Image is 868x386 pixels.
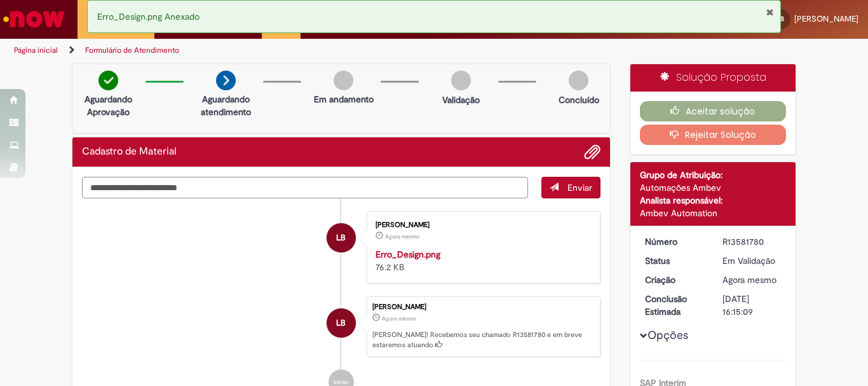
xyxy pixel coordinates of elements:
span: Enviar [567,182,592,193]
div: Automações Ambev [640,181,787,194]
button: Enviar [541,177,600,198]
span: Erro_Design.png Anexado [97,11,200,22]
div: R13581780 [722,235,782,248]
span: LB [336,223,346,253]
span: Agora mesmo [382,315,416,322]
dt: Status [635,254,714,267]
img: ServiceNow [1,6,67,32]
div: Luiza Cruz Bastos [327,308,356,338]
p: Aguardando Aprovação [78,93,139,118]
div: Grupo de Atribuição: [640,169,787,181]
a: Erro_Design.png [376,249,440,260]
button: Adicionar anexos [584,144,600,160]
div: Luiza Cruz Bastos [327,223,356,252]
li: Luiza Cruz Bastos [82,296,600,357]
div: [DATE] 16:15:09 [722,293,782,318]
div: [PERSON_NAME] [376,221,587,229]
p: [PERSON_NAME]! Recebemos seu chamado R13581780 e em breve estaremos atuando. [372,330,593,350]
div: Em Validação [722,254,782,267]
div: [PERSON_NAME] [372,303,593,311]
span: Agora mesmo [722,274,776,286]
div: Ambev Automation [640,207,787,219]
time: 30/09/2025 14:15:02 [382,315,416,322]
img: img-circle-grey.png [451,71,471,90]
p: Aguardando atendimento [195,93,257,118]
dt: Número [635,235,714,248]
button: Fechar Notificação [766,7,774,17]
p: Concluído [559,93,599,106]
a: Formulário de Atendimento [85,45,179,55]
span: Agora mesmo [385,233,419,240]
textarea: Digite sua mensagem aqui... [82,177,528,198]
p: Em andamento [314,93,374,106]
ul: Trilhas de página [10,39,569,62]
dt: Criação [635,273,714,286]
a: Página inicial [14,45,58,55]
time: 30/09/2025 14:14:52 [385,233,419,240]
time: 30/09/2025 14:15:02 [722,274,776,286]
h2: Cadastro de Material Histórico de tíquete [82,146,177,158]
button: Aceitar solução [640,101,787,121]
dt: Conclusão Estimada [635,293,714,318]
p: Validação [442,93,480,106]
button: Rejeitar Solução [640,125,787,145]
div: 76.2 KB [376,248,587,273]
img: img-circle-grey.png [569,71,588,90]
img: check-circle-green.png [98,71,118,90]
img: img-circle-grey.png [334,71,353,90]
img: arrow-next.png [216,71,236,90]
span: [PERSON_NAME] [794,13,858,24]
div: Analista responsável: [640,194,787,207]
span: LB [336,308,346,338]
div: 30/09/2025 14:15:02 [722,273,782,286]
div: Solução Proposta [630,64,796,92]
